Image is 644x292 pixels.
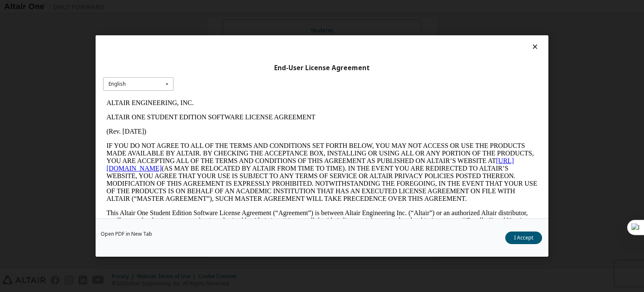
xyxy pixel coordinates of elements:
p: (Rev. [DATE]) [3,32,434,39]
a: Open PDF in New Tab [101,231,152,237]
a: [URL][DOMAIN_NAME] [3,61,411,76]
p: ALTAIR ONE STUDENT EDITION SOFTWARE LICENSE AGREEMENT [3,18,434,25]
p: ALTAIR ENGINEERING, INC. [3,3,434,11]
p: IF YOU DO NOT AGREE TO ALL OF THE TERMS AND CONDITIONS SET FORTH BELOW, YOU MAY NOT ACCESS OR USE... [3,46,434,107]
div: English [109,82,126,87]
button: I Accept [505,231,542,244]
p: This Altair One Student Edition Software License Agreement (“Agreement”) is between Altair Engine... [3,113,434,144]
div: End-User License Agreement [103,64,541,72]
